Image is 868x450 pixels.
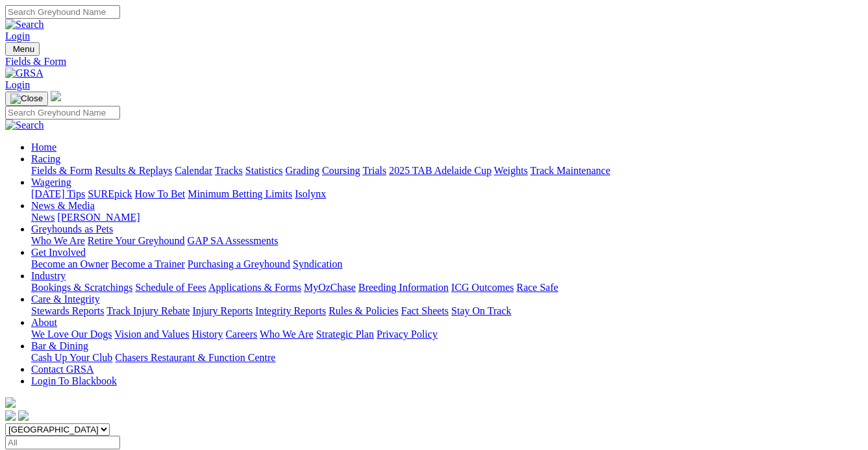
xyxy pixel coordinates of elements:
[88,188,132,199] a: SUREpick
[31,329,112,340] a: We Love Our Dogs
[5,397,16,408] img: logo-grsa-white.png
[31,305,863,317] div: Care & Integrity
[95,165,172,176] a: Results & Replays
[135,282,206,293] a: Schedule of Fees
[31,305,104,316] a: Stewards Reports
[389,165,491,176] a: 2025 TAB Adelaide Cup
[88,235,185,246] a: Retire Your Greyhound
[31,364,93,375] a: Contact GRSA
[51,91,61,101] img: logo-grsa-white.png
[31,212,55,223] a: News
[5,106,120,119] input: Search
[31,200,95,211] a: News & Media
[5,410,16,421] img: facebook.svg
[31,247,86,258] a: Get Involved
[494,165,528,176] a: Weights
[516,282,558,293] a: Race Safe
[451,282,514,293] a: ICG Outcomes
[31,258,863,270] div: Get Involved
[31,317,57,328] a: About
[106,305,190,316] a: Track Injury Rebate
[135,188,186,199] a: How To Bet
[5,436,120,449] input: Select date
[293,258,342,269] a: Syndication
[31,235,85,246] a: Who We Are
[111,258,185,269] a: Become a Trainer
[31,282,863,294] div: Industry
[192,329,223,340] a: History
[295,188,326,199] a: Isolynx
[5,19,44,31] img: Search
[5,5,120,19] input: Search
[175,165,212,176] a: Calendar
[31,142,56,153] a: Home
[322,165,360,176] a: Coursing
[10,94,43,104] img: Close
[286,165,319,176] a: Grading
[31,165,92,176] a: Fields & Form
[260,329,314,340] a: Who We Are
[192,305,253,316] a: Injury Reports
[255,305,326,316] a: Integrity Reports
[5,92,48,106] button: Toggle navigation
[18,410,29,421] img: twitter.svg
[31,258,108,269] a: Become an Owner
[31,153,60,164] a: Racing
[31,329,863,340] div: About
[316,329,374,340] a: Strategic Plan
[188,258,290,269] a: Purchasing a Greyhound
[114,329,189,340] a: Vision and Values
[31,270,66,281] a: Industry
[31,188,863,200] div: Wagering
[5,31,30,42] a: Login
[5,56,863,68] a: Fields & Form
[31,188,85,199] a: [DATE] Tips
[451,305,511,316] a: Stay On Track
[31,177,71,188] a: Wagering
[530,165,610,176] a: Track Maintenance
[5,119,44,131] img: Search
[215,165,243,176] a: Tracks
[115,352,275,363] a: Chasers Restaurant & Function Centre
[208,282,301,293] a: Applications & Forms
[31,165,863,177] div: Racing
[31,235,863,247] div: Greyhounds as Pets
[377,329,438,340] a: Privacy Policy
[225,329,257,340] a: Careers
[188,235,279,246] a: GAP SA Assessments
[304,282,356,293] a: MyOzChase
[57,212,140,223] a: [PERSON_NAME]
[5,42,40,56] button: Toggle navigation
[31,340,88,351] a: Bar & Dining
[31,352,112,363] a: Cash Up Your Club
[362,165,386,176] a: Trials
[31,282,132,293] a: Bookings & Scratchings
[31,212,863,223] div: News & Media
[358,282,449,293] a: Breeding Information
[401,305,449,316] a: Fact Sheets
[13,44,34,54] span: Menu
[31,352,863,364] div: Bar & Dining
[5,79,30,90] a: Login
[31,223,113,234] a: Greyhounds as Pets
[5,68,43,79] img: GRSA
[31,375,117,386] a: Login To Blackbook
[329,305,399,316] a: Rules & Policies
[245,165,283,176] a: Statistics
[31,294,100,305] a: Care & Integrity
[188,188,292,199] a: Minimum Betting Limits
